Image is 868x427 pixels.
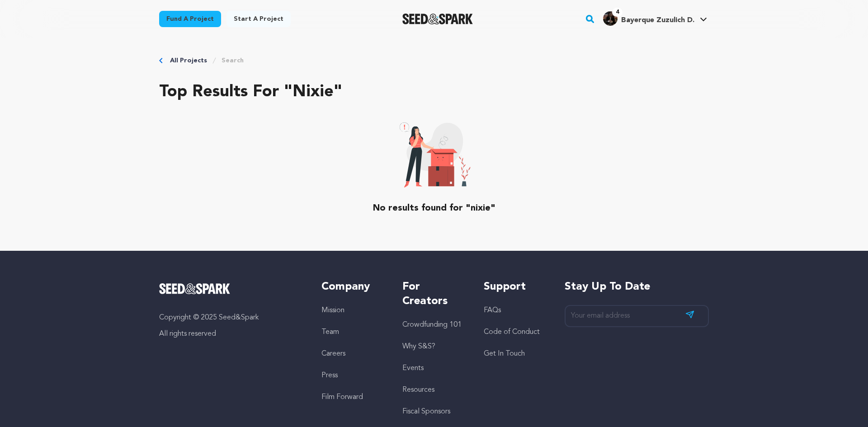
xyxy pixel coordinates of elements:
[170,56,207,65] a: All Projects
[159,328,303,339] p: All rights reserved
[159,312,303,323] p: Copyright © 2025 Seed&Spark
[565,305,709,327] input: Your email address
[159,283,303,294] a: Seed&Spark Homepage
[484,328,540,336] a: Code of Conduct
[402,365,424,372] a: Events
[484,307,501,314] a: FAQs
[601,9,709,26] a: Bayerque Zuzulich D.'s Profile
[321,328,339,336] a: Team
[402,321,462,328] a: Crowdfunding 101
[402,14,473,24] img: Seed&Spark Logo Dark Mode
[159,56,709,65] div: Breadcrumb
[402,408,450,415] a: Fiscal Sponsors
[373,202,495,215] p: No results found for "nixie"
[601,9,709,28] span: Bayerque Zuzulich D.'s Profile
[321,372,338,379] a: Press
[321,394,363,401] a: Film Forward
[159,11,221,27] a: Fund a project
[226,11,291,27] a: Start a project
[321,280,384,294] h5: Company
[402,343,435,350] a: Why S&S?
[402,386,434,394] a: Resources
[612,8,623,17] span: 4
[402,14,473,24] a: Seed&Spark Homepage
[222,56,244,65] a: Search
[603,11,694,26] div: Bayerque Zuzulich D.'s Profile
[397,119,471,188] img: No result icon
[402,280,465,309] h5: For Creators
[484,280,547,294] h5: Support
[159,83,709,101] h2: Top results for "nixie"
[565,280,709,294] h5: Stay up to date
[603,11,618,26] img: 073662d24e8d7ca0.jpg
[159,283,230,294] img: Seed&Spark Logo
[484,350,525,357] a: Get In Touch
[321,350,345,357] a: Careers
[321,307,344,314] a: Mission
[621,17,694,24] span: Bayerque Zuzulich D.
